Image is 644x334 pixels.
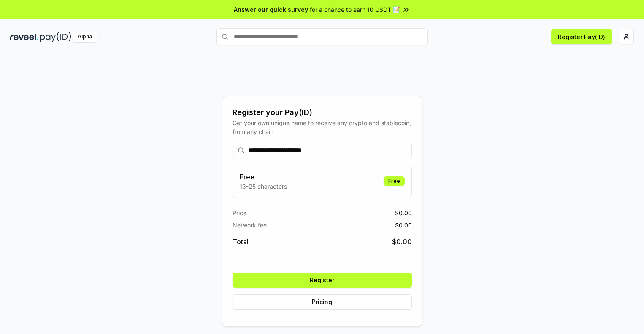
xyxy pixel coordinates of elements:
[233,107,412,118] div: Register your Pay(ID)
[233,118,412,136] div: Get your own unique name to receive any crypto and stablecoin, from any chain
[384,176,405,186] div: Free
[233,221,267,230] span: Network fee
[233,237,249,247] span: Total
[233,294,412,310] button: Pricing
[234,5,308,14] span: Answer our quick survey
[233,208,246,217] span: Price
[395,208,412,217] span: $ 0.00
[40,32,71,42] img: pay_id
[10,32,38,42] img: reveel_dark
[310,5,400,14] span: for a chance to earn 10 USDT 📝
[240,182,287,191] p: 13-25 characters
[73,32,97,42] div: Alpha
[240,172,287,182] h3: Free
[392,237,412,247] span: $ 0.00
[551,29,612,44] button: Register Pay(ID)
[233,273,412,288] button: Register
[395,221,412,230] span: $ 0.00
